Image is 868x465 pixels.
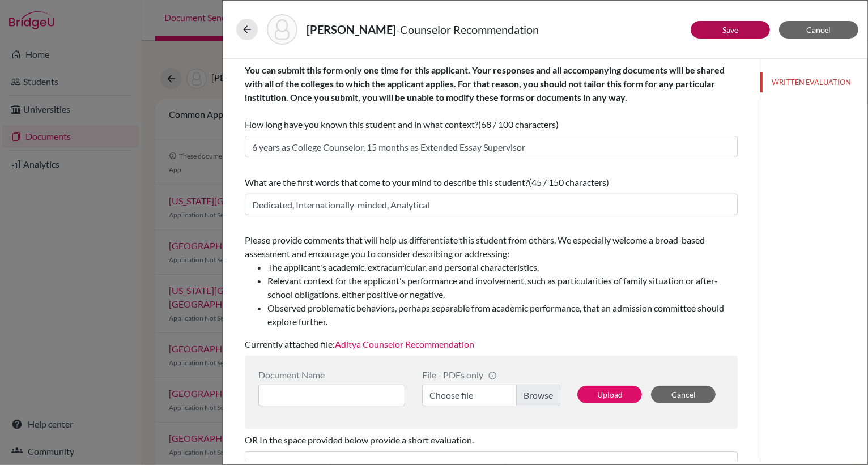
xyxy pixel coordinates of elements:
button: WRITTEN EVALUATION [760,72,867,92]
li: Relevant context for the applicant's performance and involvement, such as particularities of fami... [267,274,738,301]
span: - Counselor Recommendation [396,23,539,36]
b: You can submit this form only one time for this applicant. Your responses and all accompanying do... [245,65,725,103]
li: Observed problematic behaviors, perhaps separable from academic performance, that an admission co... [267,301,738,329]
div: Currently attached file: [245,229,738,356]
span: What are the first words that come to your mind to describe this student? [245,177,529,187]
button: Upload [577,386,642,403]
button: Cancel [651,386,716,403]
span: OR In the space provided below provide a short evaluation. [245,434,474,445]
span: How long have you known this student and in what context? [245,65,725,130]
span: Please provide comments that will help us differentiate this student from others. We especially w... [245,234,738,329]
li: The applicant's academic, extracurricular, and personal characteristics. [267,261,738,274]
div: File - PDFs only [422,369,560,380]
span: (68 / 100 characters) [478,119,559,130]
a: Aditya Counselor Recommendation [335,339,474,349]
span: info [488,371,497,380]
label: Choose file [422,385,560,406]
div: Document Name [258,369,405,380]
strong: [PERSON_NAME] [307,23,396,36]
span: (45 / 150 characters) [529,177,609,187]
